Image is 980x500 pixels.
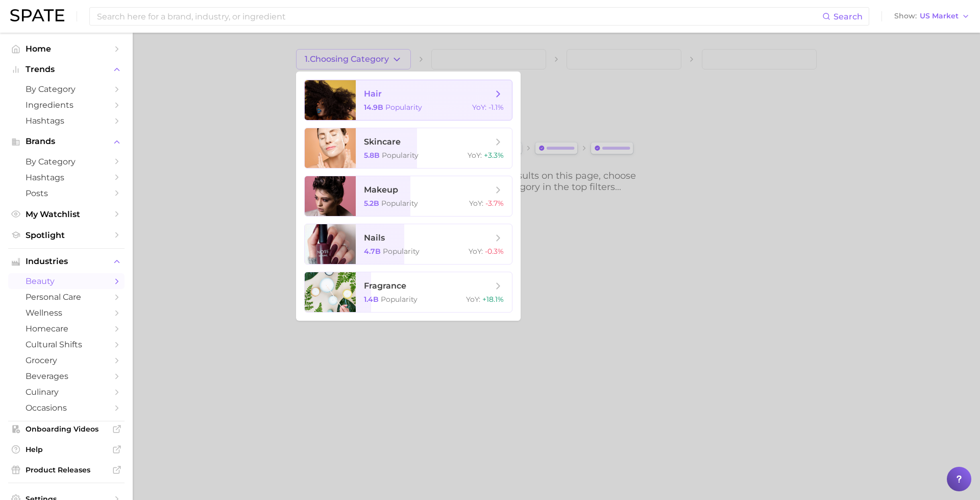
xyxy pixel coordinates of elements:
span: beauty [26,276,107,286]
button: Trends [8,62,125,77]
span: personal care [26,292,107,302]
span: 5.8b [364,151,380,160]
a: by Category [8,154,125,170]
a: beverages [8,368,125,384]
span: fragrance [364,281,406,291]
a: Home [8,41,125,57]
ul: 1.Choosing Category [296,72,521,321]
span: 1.4b [364,295,379,304]
a: occasions [8,400,125,416]
span: 14.9b [364,103,383,112]
a: Spotlight [8,227,125,243]
span: Industries [26,257,107,266]
span: Popularity [385,103,422,112]
span: by Category [26,84,107,94]
span: -3.7% [485,199,504,208]
span: homecare [26,324,107,334]
span: makeup [364,185,398,195]
span: YoY : [469,247,483,256]
span: Hashtags [26,116,107,126]
span: US Market [920,13,959,19]
span: YoY : [469,199,483,208]
span: Home [26,44,107,54]
button: Industries [8,254,125,269]
span: Posts [26,188,107,198]
span: by Category [26,157,107,166]
a: Help [8,442,125,457]
a: personal care [8,289,125,305]
a: beauty [8,273,125,289]
span: Popularity [381,199,418,208]
span: Popularity [381,295,418,304]
a: cultural shifts [8,337,125,352]
span: Help [26,445,107,454]
button: Brands [8,134,125,149]
span: Ingredients [26,100,107,110]
span: 4.7b [364,247,381,256]
button: ShowUS Market [892,10,972,23]
span: YoY : [466,295,480,304]
a: culinary [8,384,125,400]
span: grocery [26,355,107,365]
span: 5.2b [364,199,379,208]
span: nails [364,233,385,243]
a: grocery [8,352,125,368]
a: wellness [8,305,125,321]
span: wellness [26,308,107,318]
a: Hashtags [8,170,125,185]
a: Posts [8,185,125,201]
span: Product Releases [26,465,107,474]
a: Product Releases [8,462,125,478]
span: YoY : [468,151,482,160]
span: culinary [26,387,107,397]
span: My Watchlist [26,209,107,219]
span: skincare [364,137,401,147]
span: Popularity [383,247,420,256]
span: beverages [26,371,107,381]
span: cultural shifts [26,340,107,349]
span: Hashtags [26,173,107,182]
input: Search here for a brand, industry, or ingredient [96,8,822,25]
a: Ingredients [8,97,125,113]
span: Spotlight [26,230,107,240]
span: hair [364,89,382,99]
a: Onboarding Videos [8,421,125,437]
a: by Category [8,81,125,97]
a: My Watchlist [8,206,125,222]
a: homecare [8,321,125,337]
span: Brands [26,137,107,146]
span: Popularity [382,151,419,160]
span: Onboarding Videos [26,424,107,434]
span: Show [894,13,917,19]
span: Trends [26,65,107,74]
span: -0.3% [485,247,504,256]
span: +18.1% [482,295,504,304]
span: Search [834,12,863,21]
span: -1.1% [488,103,504,112]
span: YoY : [472,103,486,112]
img: SPATE [10,9,64,21]
a: Hashtags [8,113,125,129]
span: occasions [26,403,107,413]
span: +3.3% [484,151,504,160]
